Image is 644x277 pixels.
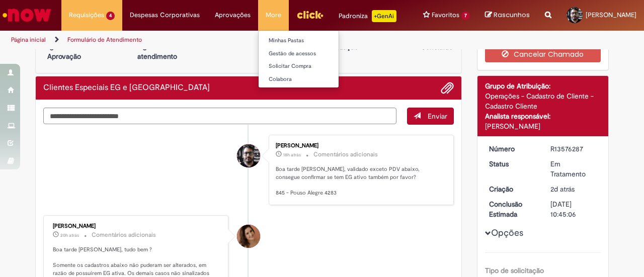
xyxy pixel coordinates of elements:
button: Adicionar anexos [441,81,454,95]
span: 2d atrás [550,184,575,194]
div: Padroniza [339,10,396,22]
span: 7 [461,12,470,20]
a: Colabora [259,74,369,85]
time: 30/09/2025 14:26:18 [60,232,79,238]
span: Rascunhos [494,10,530,20]
span: 18h atrás [283,152,301,158]
a: Gestão de acessos [259,48,369,59]
textarea: Digite sua mensagem aqui... [43,108,396,124]
span: Favoritos [432,10,459,20]
dt: Número [481,144,543,154]
div: [PERSON_NAME] [485,121,601,131]
img: click_logo_yellow_360x200.png [296,7,324,22]
small: Comentários adicionais [313,150,378,159]
span: More [266,10,281,20]
span: Requisições [69,10,104,20]
dt: Conclusão Estimada [481,199,543,219]
h2: Clientes Especiais EG e AS Histórico de tíquete [43,83,210,93]
img: ServiceNow [1,5,53,25]
p: Aguardando atendimento [133,41,182,61]
button: Cancelar Chamado [485,46,601,62]
button: Enviar [407,108,454,125]
div: 29/09/2025 11:42:00 [550,184,597,194]
span: Aprovações [215,10,251,20]
a: Rascunhos [485,11,530,20]
a: Minhas Pastas [259,35,369,46]
div: Analista responsável: [485,111,601,121]
div: Em Tratamento [550,159,597,179]
time: 29/09/2025 11:42:00 [550,184,575,194]
a: Página inicial [11,36,46,44]
div: R13576287 [550,144,597,154]
div: [PERSON_NAME] [53,223,220,229]
div: [DATE] 10:45:06 [550,199,597,219]
div: Emiliane Dias De Souza [237,225,260,248]
a: Solicitar Compra [259,61,369,72]
div: Grupo de Atribuição: [485,81,601,91]
small: Comentários adicionais [92,231,156,239]
dt: Status [481,159,543,169]
span: Enviar [428,112,447,121]
div: [PERSON_NAME] [276,143,443,149]
ul: Trilhas de página [8,31,422,49]
a: Formulário de Atendimento [67,36,142,44]
p: Aguardando Aprovação [40,41,89,61]
ul: More [258,30,339,88]
span: 4 [106,12,115,20]
time: 30/09/2025 16:29:24 [283,152,301,158]
span: Despesas Corporativas [130,10,200,20]
p: Boa tarde [PERSON_NAME], validado exceto PDV abaixo, consegue confirmar se tem EG ativo também po... [276,165,443,197]
span: [PERSON_NAME] [586,11,636,19]
b: Tipo de solicitação [485,266,544,275]
p: +GenAi [372,10,396,22]
div: Operações - Cadastro de Cliente - Cadastro Cliente [485,91,601,111]
div: William Cardoso Pereira [237,144,260,167]
span: 20h atrás [60,232,79,238]
dt: Criação [481,184,543,194]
